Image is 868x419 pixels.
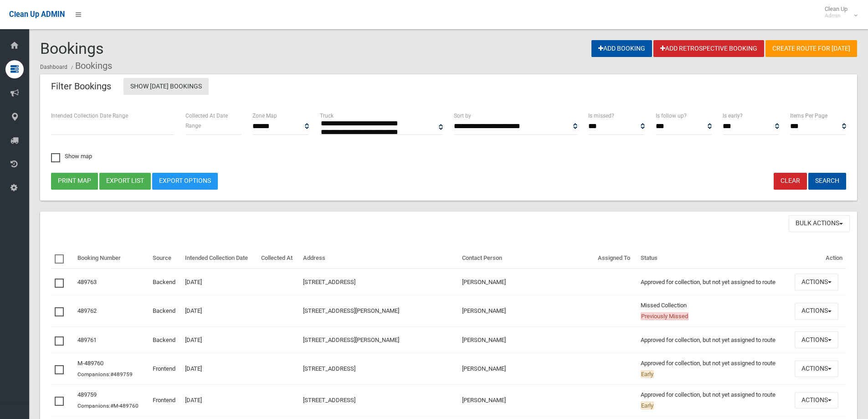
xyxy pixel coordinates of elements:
td: Approved for collection, but not yet assigned to route [637,353,791,385]
a: [STREET_ADDRESS] [303,279,355,285]
th: Action [791,248,846,269]
td: Approved for collection, but not yet assigned to route [637,385,791,416]
a: Export Options [152,173,218,190]
th: Source [149,248,181,269]
td: [DATE] [181,353,257,385]
a: Create route for [DATE] [765,40,857,57]
li: Bookings [69,57,112,74]
a: #M-489760 [110,403,139,409]
td: [PERSON_NAME] [458,295,594,327]
th: Intended Collection Date [181,248,257,269]
button: Bulk Actions [789,215,850,232]
a: [STREET_ADDRESS][PERSON_NAME] [303,307,399,314]
small: Companions: [77,403,140,409]
button: Actions [795,331,838,348]
td: Backend [149,269,181,295]
td: Missed Collection [637,295,791,327]
th: Status [637,248,791,269]
td: [DATE] [181,269,257,295]
a: Add Booking [591,40,652,57]
a: 489759 [77,391,97,398]
th: Collected At [257,248,299,269]
span: Early [641,402,654,409]
label: Truck [320,111,334,121]
header: Filter Bookings [40,78,122,95]
span: Clean Up ADMIN [9,10,65,19]
span: Bookings [40,39,104,57]
td: [PERSON_NAME] [458,385,594,416]
a: Dashboard [40,64,67,70]
span: Show map [51,153,92,159]
a: [STREET_ADDRESS] [303,365,355,372]
td: [PERSON_NAME] [458,353,594,385]
button: Actions [795,392,838,409]
td: Backend [149,327,181,353]
a: 489763 [77,279,97,285]
span: Early [641,370,654,378]
a: M-489760 [77,360,103,367]
a: Clear [774,173,807,190]
small: Admin [825,12,847,19]
button: Actions [795,303,838,320]
td: [PERSON_NAME] [458,269,594,295]
th: Address [299,248,458,269]
td: [DATE] [181,327,257,353]
span: Clean Up [820,5,857,19]
small: Companions: [77,371,134,378]
a: #489759 [110,371,133,378]
td: Frontend [149,385,181,416]
button: Search [808,173,846,190]
a: 489762 [77,307,97,314]
th: Contact Person [458,248,594,269]
span: Previously Missed [641,312,688,320]
th: Booking Number [74,248,149,269]
th: Assigned To [594,248,637,269]
td: Approved for collection, but not yet assigned to route [637,327,791,353]
button: Export list [99,173,151,190]
button: Print map [51,173,98,190]
td: [DATE] [181,385,257,416]
td: [PERSON_NAME] [458,327,594,353]
td: [DATE] [181,295,257,327]
button: Actions [795,274,838,290]
a: Add Retrospective Booking [653,40,764,57]
td: Approved for collection, but not yet assigned to route [637,269,791,295]
td: Backend [149,295,181,327]
td: Frontend [149,353,181,385]
button: Actions [795,361,838,378]
a: [STREET_ADDRESS][PERSON_NAME] [303,336,399,343]
a: [STREET_ADDRESS] [303,397,355,403]
a: 489761 [77,336,97,343]
a: Show [DATE] Bookings [123,78,209,95]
